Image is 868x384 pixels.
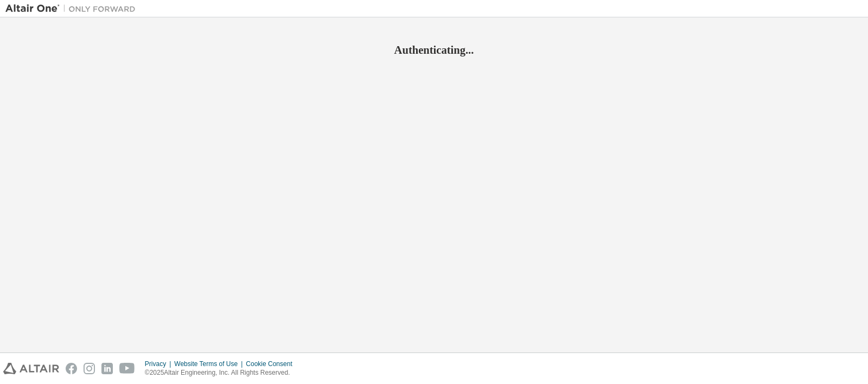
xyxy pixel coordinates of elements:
[66,363,77,374] img: facebook.svg
[5,43,863,57] h2: Authenticating...
[5,3,141,14] img: Altair One
[246,360,298,368] div: Cookie Consent
[145,360,174,368] div: Privacy
[145,368,299,377] p: © 2025 Altair Engineering, Inc. All Rights Reserved.
[84,363,95,374] img: instagram.svg
[119,363,135,374] img: youtube.svg
[101,363,113,374] img: linkedin.svg
[3,363,59,374] img: altair_logo.svg
[174,360,246,368] div: Website Terms of Use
